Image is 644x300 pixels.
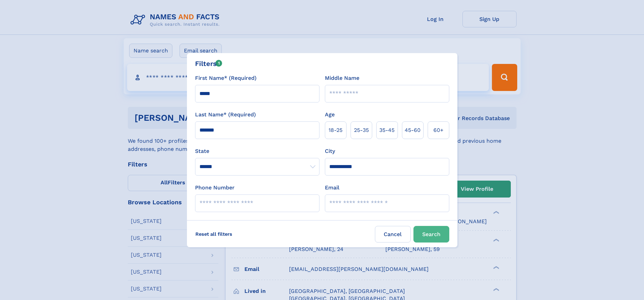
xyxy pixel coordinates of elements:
[375,226,411,243] label: Cancel
[405,126,421,134] span: 45‑60
[433,126,444,134] span: 60+
[325,111,335,119] label: Age
[329,126,342,134] span: 18‑25
[195,74,257,82] label: First Name* (Required)
[195,59,222,69] div: Filters
[191,226,237,242] label: Reset all filters
[379,126,395,134] span: 35‑45
[195,184,235,192] label: Phone Number
[195,147,319,155] label: State
[325,147,335,155] label: City
[413,226,449,243] button: Search
[354,126,369,134] span: 25‑35
[325,74,359,82] label: Middle Name
[195,111,256,119] label: Last Name* (Required)
[325,184,339,192] label: Email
